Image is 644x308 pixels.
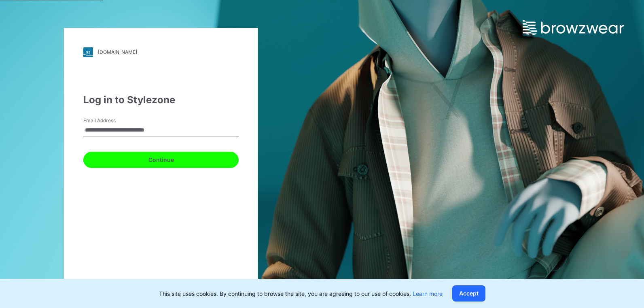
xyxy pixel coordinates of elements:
[83,152,239,168] button: Continue
[83,47,239,57] a: [DOMAIN_NAME]
[83,117,140,124] label: Email Address
[523,20,624,35] img: browzwear-logo.73288ffb.svg
[159,289,443,298] p: This site uses cookies. By continuing to browse the site, you are agreeing to our use of cookies.
[413,290,443,297] a: Learn more
[83,93,239,107] div: Log in to Stylezone
[452,285,485,302] button: Accept
[83,47,93,57] img: svg+xml;base64,PHN2ZyB3aWR0aD0iMjgiIGhlaWdodD0iMjgiIHZpZXdCb3g9IjAgMCAyOCAyOCIgZmlsbD0ibm9uZSIgeG...
[98,49,137,55] div: [DOMAIN_NAME]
